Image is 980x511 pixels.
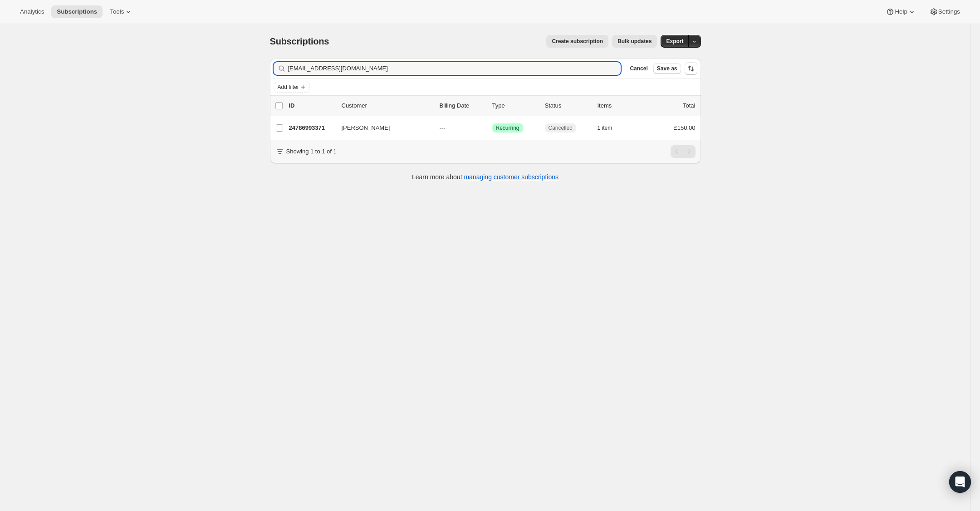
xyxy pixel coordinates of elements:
[666,38,683,45] span: Export
[612,35,657,48] button: Bulk updates
[20,8,44,15] span: Analytics
[549,124,573,132] span: Cancelled
[657,65,677,72] span: Save as
[336,121,427,135] button: [PERSON_NAME]
[278,84,299,91] span: Add filter
[288,62,621,75] input: Filter subscribers
[938,8,960,15] span: Settings
[286,147,337,156] p: Showing 1 to 1 of 1
[464,173,559,181] a: managing customer subscriptions
[880,5,921,18] button: Help
[440,101,485,110] p: Billing Date
[15,5,49,18] button: Analytics
[496,124,519,132] span: Recurring
[57,8,97,15] span: Subscriptions
[924,5,965,18] button: Settings
[671,145,696,158] nav: Pagination
[653,63,681,74] button: Save as
[110,8,124,15] span: Tools
[440,124,446,131] span: ---
[598,122,622,134] button: 1 item
[626,63,651,74] button: Cancel
[617,38,652,45] span: Bulk updates
[545,101,590,110] p: Status
[630,65,647,72] span: Cancel
[270,36,329,46] span: Subscriptions
[661,35,689,48] button: Export
[289,123,334,133] p: 24786993371
[274,82,310,93] button: Add filter
[412,172,559,182] p: Learn more about
[598,124,612,132] span: 1 item
[492,101,538,110] div: Type
[289,101,696,110] div: IDCustomerBilling DateTypeStatusItemsTotal
[895,8,907,15] span: Help
[949,471,971,493] div: Open Intercom Messenger
[289,101,334,110] p: ID
[51,5,103,18] button: Subscriptions
[104,5,138,18] button: Tools
[685,62,697,75] button: Sort the results
[598,101,643,110] div: Items
[289,122,696,134] div: 24786993371[PERSON_NAME]---SuccessRecurringCancelled1 item£150.00
[342,123,390,133] span: [PERSON_NAME]
[552,38,603,45] span: Create subscription
[683,101,695,110] p: Total
[674,124,696,131] span: £150.00
[342,101,432,110] p: Customer
[546,35,608,48] button: Create subscription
